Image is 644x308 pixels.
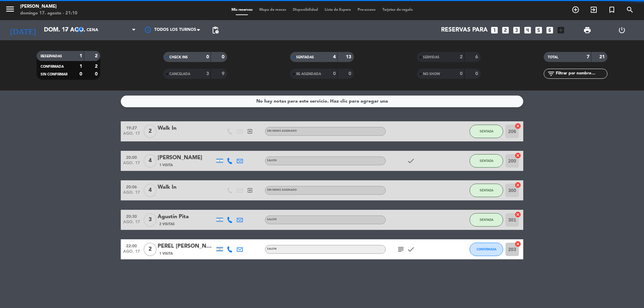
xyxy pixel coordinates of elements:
[333,71,336,76] strong: 0
[169,72,190,76] span: CANCELADA
[523,26,532,35] i: looks_4
[296,56,314,59] span: SENTADAS
[123,249,140,257] span: ago. 17
[548,56,558,59] span: TOTAL
[247,187,253,193] i: exit_to_app
[123,242,140,249] span: 22:00
[158,212,215,221] div: Agustin Pita
[144,184,157,197] span: 4
[87,28,98,33] span: Cena
[267,218,277,221] span: SALON
[583,26,591,34] span: print
[354,8,379,12] span: Pre-acceso
[515,123,521,129] i: cancel
[423,72,440,76] span: NO SHOW
[158,153,215,162] div: [PERSON_NAME]
[267,130,297,132] span: Sin menú asignado
[123,153,140,161] span: 20:00
[555,70,607,77] input: Filtrar por nombre...
[222,71,226,76] strong: 9
[159,163,173,168] span: 1 Visita
[490,26,499,35] i: looks_one
[296,72,321,76] span: RE AGENDADA
[158,183,215,192] div: Walk In
[556,26,565,35] i: add_box
[545,26,554,35] i: looks_6
[515,182,521,188] i: cancel
[144,213,157,227] span: 3
[5,4,15,14] i: menu
[206,71,209,76] strong: 3
[41,73,67,76] span: SIN CONFIRMAR
[41,55,62,58] span: RESERVADAS
[587,55,589,59] strong: 7
[20,10,77,17] div: domingo 17. agosto - 21:10
[480,188,493,192] span: SENTADA
[515,241,521,247] i: cancel
[590,6,598,14] i: exit_to_app
[123,131,140,139] span: ago. 17
[222,55,226,59] strong: 0
[515,211,521,218] i: cancel
[470,184,503,197] button: SENTADA
[480,129,493,133] span: SENTADA
[626,6,634,14] i: search
[79,72,82,76] strong: 0
[470,213,503,227] button: SENTADA
[397,245,405,253] i: subject
[144,154,157,168] span: 4
[256,98,388,105] div: No hay notas para este servicio. Haz clic para agregar una
[470,243,503,256] button: CONFIRMADA
[441,27,488,34] span: Reservas para
[480,159,493,163] span: SENTADA
[460,71,463,76] strong: 0
[423,56,439,59] span: SERVIDAS
[267,189,297,191] span: Sin menú asignado
[5,4,15,16] button: menu
[470,154,503,168] button: SENTADA
[20,3,77,10] div: [PERSON_NAME]
[618,26,626,34] i: power_settings_new
[123,161,140,169] span: ago. 17
[123,183,140,190] span: 20:06
[512,26,521,35] i: looks_3
[159,222,175,227] span: 2 Visitas
[547,70,555,78] i: filter_list
[62,26,70,34] i: arrow_drop_down
[95,72,99,76] strong: 0
[95,64,99,69] strong: 2
[475,71,479,76] strong: 0
[123,212,140,220] span: 20:30
[475,55,479,59] strong: 6
[267,248,277,250] span: SALON
[407,157,415,165] i: check
[501,26,510,35] i: looks_two
[267,159,277,162] span: SALON
[159,251,173,256] span: 1 Visita
[247,128,253,134] i: exit_to_app
[256,8,289,12] span: Mapa de mesas
[123,190,140,198] span: ago. 17
[79,64,82,69] strong: 1
[5,23,41,38] i: [DATE]
[480,218,493,222] span: SENTADA
[123,220,140,228] span: ago. 17
[123,124,140,131] span: 19:27
[158,124,215,133] div: Walk In
[41,65,64,68] span: CONFIRMADA
[79,54,82,58] strong: 1
[477,247,496,251] span: CONFIRMADA
[144,125,157,138] span: 2
[379,8,416,12] span: Tarjetas de regalo
[407,245,415,253] i: check
[515,152,521,159] i: cancel
[599,55,606,59] strong: 21
[333,55,336,59] strong: 4
[158,242,215,251] div: PEREL [PERSON_NAME]
[169,56,188,59] span: CHECK INS
[144,243,157,256] span: 2
[348,71,353,76] strong: 0
[289,8,321,12] span: Disponibilidad
[572,6,580,14] i: add_circle_outline
[206,55,209,59] strong: 0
